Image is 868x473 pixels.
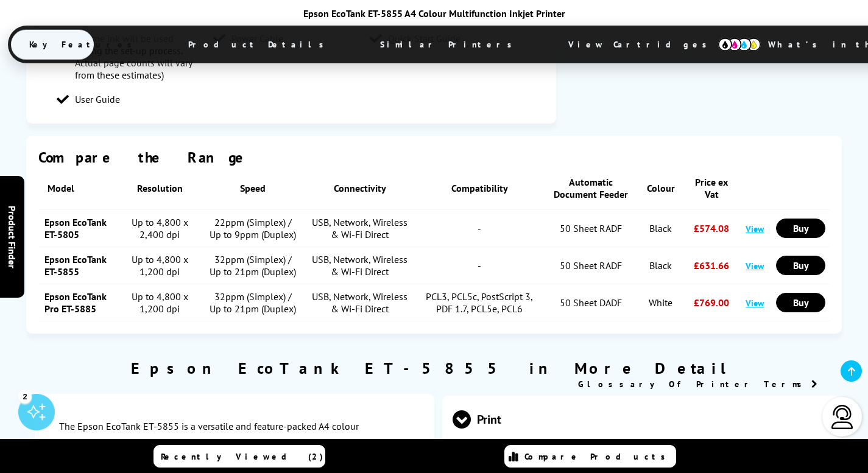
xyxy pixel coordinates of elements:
span: User Guide [75,93,120,105]
h2: Epson EcoTank ET-5855 in More Detail [26,358,842,378]
td: Up to 4,800 x 1,200 dpi [118,247,202,284]
td: 32ppm (Simplex) / Up to 21pm (Duplex) [202,284,305,321]
span: Product Details [170,30,348,59]
a: Buy [776,293,825,312]
td: PCL3, PCL5c, PostScript 3, PDF 1.7, PCL5e, PCL6 [415,284,544,321]
td: 22ppm (Simplex) / Up to 9ppm (Duplex) [202,210,305,247]
div: 2 [18,390,32,403]
td: - [415,247,544,284]
td: USB, Network, Wireless & Wi-Fi Direct [305,247,415,284]
div: Epson EcoTank ET-5855 A4 Colour Multifunction Inkjet Printer [8,7,861,19]
img: cmyk-icon.svg [718,38,761,51]
td: 50 Sheet DADF [544,284,637,321]
td: - [415,210,544,247]
td: Up to 4,800 x 1,200 dpi [118,284,202,321]
a: Epson EcoTank ET-5805 [44,216,107,240]
span: Print [453,396,831,442]
td: £574.08 [684,210,739,247]
a: Recently Viewed (2) [153,445,325,468]
th: Compatibility [415,167,544,210]
td: £769.00 [684,284,739,321]
td: 50 Sheet RADF [544,247,637,284]
td: Up to 4,800 x 2,400 dpi [118,210,202,247]
span: Compare Products [524,451,672,462]
td: Black [638,247,684,284]
span: Product Finder [6,205,18,268]
a: Epson EcoTank Pro ET-5885 [44,290,107,315]
td: £631.66 [684,247,739,284]
th: Model [38,167,118,210]
td: USB, Network, Wireless & Wi-Fi Direct [305,284,415,321]
a: View [746,223,764,234]
span: View Cartridges [550,29,736,60]
th: Automatic Document Feeder [544,167,637,210]
span: Similar Printers [362,30,537,59]
a: Epson EcoTank ET-5855 [44,253,107,278]
th: Colour [638,167,684,210]
td: Black [638,210,684,247]
th: Speed [202,167,305,210]
th: Connectivity [305,167,415,210]
a: Glossary Of Printer Terms [578,379,817,390]
td: White [638,284,684,321]
a: Compare Products [504,445,676,468]
th: Price ex Vat [684,167,739,210]
a: View [746,260,764,272]
a: Buy [776,219,825,238]
td: 32ppm (Simplex) / Up to 21pm (Duplex) [202,247,305,284]
div: Compare the Range [38,148,830,167]
p: The Epson EcoTank ET-5855 is a versatile and feature-packed A4 colour multifunction inkjet printe... [59,418,410,468]
span: Key Features [11,30,157,59]
td: 50 Sheet RADF [544,210,637,247]
img: user-headset-light.svg [830,405,855,429]
a: Buy [776,256,825,275]
a: View [746,297,764,309]
th: Resolution [118,167,202,210]
td: USB, Network, Wireless & Wi-Fi Direct [305,210,415,247]
span: Recently Viewed (2) [161,451,323,462]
